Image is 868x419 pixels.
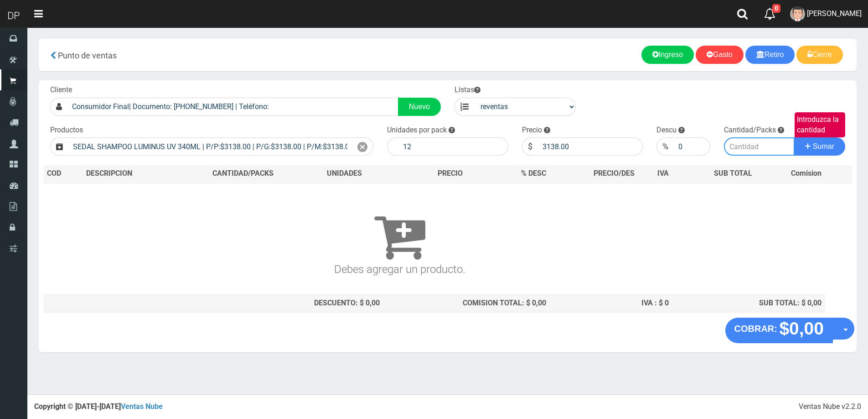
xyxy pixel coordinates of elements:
span: CRIPCION [99,169,132,178]
th: COD [43,165,83,183]
div: IVA : $ 0 [553,298,669,309]
label: Descu [656,125,677,136]
label: Listas [455,85,480,95]
a: Ventas Nube [121,402,163,411]
a: Cierre [796,46,843,64]
div: % [656,137,674,156]
span: Punto de ventas [58,51,117,60]
div: $ [522,137,538,156]
label: Cantidad/Packs [724,125,776,136]
label: Introduzca la cantidad [795,112,845,138]
img: User Image [790,6,805,21]
label: Cliente [50,85,72,95]
div: COMISION TOTAL: $ 0,00 [387,298,546,309]
a: Gasto [696,46,744,64]
input: 000 [674,137,710,156]
label: Unidades por pack [387,125,447,136]
span: 0 [772,4,780,13]
th: CANTIDAD/PACKS [181,165,306,183]
input: Consumidor Final [67,98,398,116]
th: DES [83,165,180,183]
span: PRECIO [438,168,463,179]
span: Comision [791,168,821,179]
strong: Copyright © [DATE]-[DATE] [34,402,163,411]
button: Sumar [794,137,845,156]
h3: Debes agregar un producto. [47,196,752,275]
span: Sumar [813,142,834,150]
span: PRECIO/DES [594,169,635,178]
div: SUB TOTAL: $ 0,00 [676,298,821,309]
a: Nuevo [398,98,441,116]
div: DESCUENTO: $ 0,00 [184,298,380,309]
strong: $0,00 [779,319,824,338]
input: 1 [398,137,508,156]
input: 000 [538,137,643,156]
input: Cantidad [724,137,795,156]
span: % DESC [521,169,546,178]
span: SUB TOTAL [714,168,752,179]
a: Ingreso [641,46,694,64]
strong: COBRAR: [734,324,777,334]
span: [PERSON_NAME] [807,9,862,18]
button: COBRAR: $0,00 [725,318,833,343]
input: Introduzca el nombre del producto [68,137,352,156]
div: Ventas Nube v2.2.0 [799,402,861,412]
th: UNIDADES [305,165,383,183]
label: Productos [50,125,83,136]
span: IVA [657,169,669,178]
label: Precio [522,125,542,136]
a: Retiro [745,46,795,64]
